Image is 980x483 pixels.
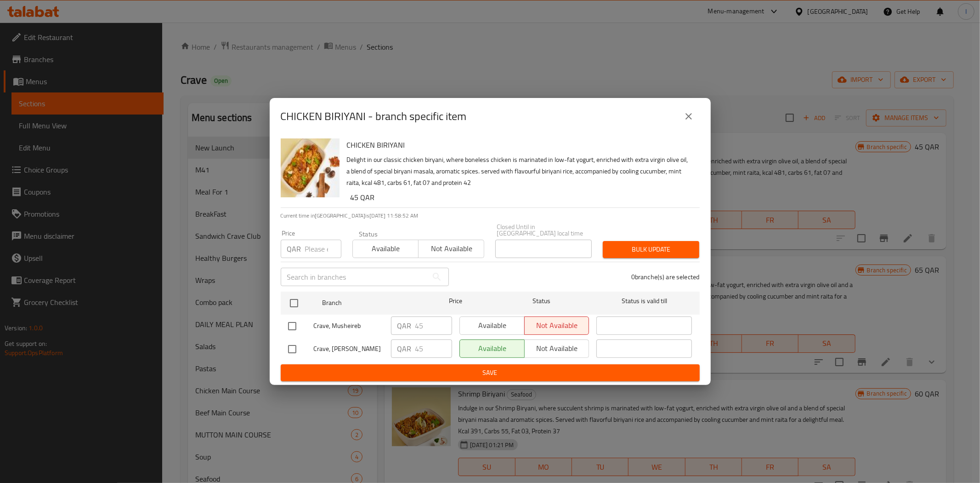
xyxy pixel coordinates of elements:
input: Please enter price [415,316,452,335]
input: Please enter price [415,339,452,358]
p: 0 branche(s) are selected [631,272,700,282]
span: Status is valid till [596,295,692,307]
button: close [678,105,700,127]
h6: 45 QAR [351,191,692,204]
p: QAR [397,320,412,331]
span: Not available [422,242,481,255]
span: Crave, Musheireb [314,320,384,332]
span: Branch [322,297,418,309]
h6: CHICKEN BIRIYANI [347,138,692,151]
span: Save [288,367,692,379]
input: Search in branches [281,268,428,286]
button: Not available [418,240,484,258]
img: CHICKEN BIRIYANI [281,138,340,197]
button: Bulk update [603,241,699,258]
input: Please enter price [305,240,341,258]
span: Status [493,295,589,307]
p: QAR [287,243,301,254]
span: Crave, [PERSON_NAME] [314,343,384,355]
button: Save [281,364,700,381]
p: Current time in [GEOGRAPHIC_DATA] is [DATE] 11:58:52 AM [281,212,700,220]
p: Delight in our classic chicken biryani, where boneless chicken is marinated in low-fat yogurt, en... [347,154,692,189]
h2: CHICKEN BIRIYANI - branch specific item [281,109,467,124]
p: QAR [397,343,412,354]
span: Bulk update [610,244,692,255]
span: Price [425,295,486,307]
span: Available [357,242,415,255]
button: Available [352,240,419,258]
